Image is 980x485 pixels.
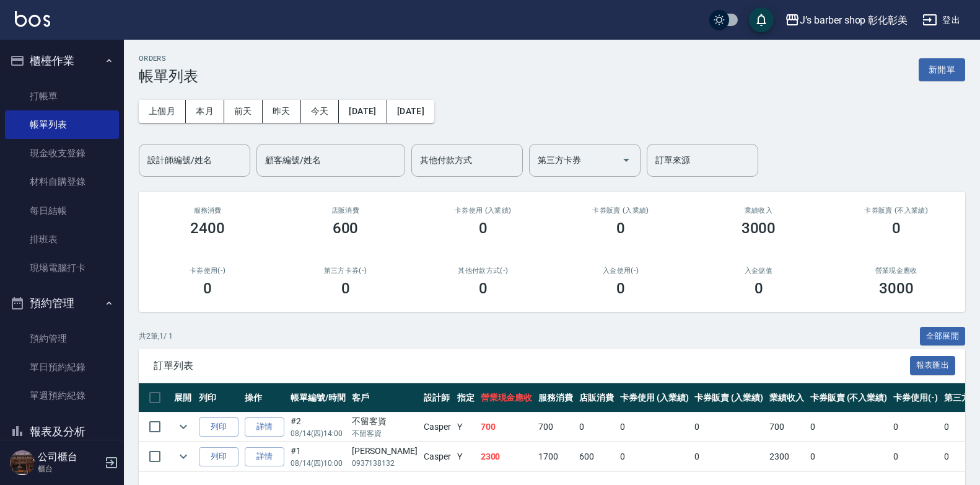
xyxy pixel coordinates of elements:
[429,267,537,275] h2: 其他付款方式(-)
[352,415,418,428] div: 不留客資
[617,383,692,412] th: 卡券使用 (入業績)
[190,220,225,237] h3: 2400
[5,197,119,225] a: 每日結帳
[38,451,101,463] h5: 公司櫃台
[154,267,261,275] h2: 卡券使用(-)
[287,442,349,471] td: #1
[535,383,576,412] th: 服務消費
[454,412,478,442] td: Y
[154,360,910,372] span: 訂單列表
[478,412,536,442] td: 700
[478,383,536,412] th: 營業現金應收
[263,100,301,123] button: 昨天
[617,442,692,471] td: 0
[919,63,965,75] a: 新開單
[576,412,617,442] td: 0
[139,68,198,85] h3: 帳單列表
[387,100,434,123] button: [DATE]
[352,458,418,469] p: 0937138132
[139,100,186,123] button: 上個月
[15,11,50,27] img: Logo
[780,7,912,33] button: J’s barber shop 彰化彰美
[352,428,418,439] p: 不留客資
[186,100,224,123] button: 本月
[339,100,387,123] button: [DATE]
[199,447,238,466] button: 列印
[691,412,766,442] td: 0
[352,445,418,458] div: [PERSON_NAME]
[691,442,766,471] td: 0
[842,267,950,275] h2: 營業現金應收
[38,463,101,474] p: 櫃台
[890,412,941,442] td: 0
[5,110,119,139] a: 帳單列表
[766,383,807,412] th: 業績收入
[479,280,488,297] h3: 0
[567,267,675,275] h2: 入金使用(-)
[807,442,890,471] td: 0
[10,450,35,475] img: Person
[341,280,350,297] h3: 0
[454,442,478,471] td: Y
[800,12,908,28] div: J’s barber shop 彰化彰美
[535,412,576,442] td: 700
[291,458,346,469] p: 08/14 (四) 10:00
[154,207,261,215] h3: 服務消費
[291,267,399,275] h2: 第三方卡券(-)
[842,207,950,215] h2: 卡券販賣 (不入業績)
[617,412,692,442] td: 0
[5,416,119,448] button: 報表及分析
[203,280,212,297] h3: 0
[5,287,119,319] button: 預約管理
[5,254,119,282] a: 現場電腦打卡
[890,383,941,412] th: 卡券使用(-)
[245,417,284,437] a: 詳情
[890,442,941,471] td: 0
[755,280,763,297] h3: 0
[567,207,675,215] h2: 卡券販賣 (入業績)
[139,331,173,342] p: 共 2 筆, 1 / 1
[920,327,966,346] button: 全部展開
[5,324,119,353] a: 預約管理
[333,220,359,237] h3: 600
[749,7,774,32] button: save
[576,442,617,471] td: 600
[691,383,766,412] th: 卡券販賣 (入業績)
[301,100,339,123] button: 今天
[174,417,193,436] button: expand row
[421,383,454,412] th: 設計師
[616,150,636,170] button: Open
[766,442,807,471] td: 2300
[919,58,965,81] button: 新開單
[287,412,349,442] td: #2
[171,383,196,412] th: 展開
[421,442,454,471] td: Casper
[5,225,119,254] a: 排班表
[910,359,956,371] a: 報表匯出
[616,220,625,237] h3: 0
[5,82,119,110] a: 打帳單
[349,383,421,412] th: 客戶
[139,55,198,63] h2: ORDERS
[287,383,349,412] th: 帳單編號/時間
[245,447,284,466] a: 詳情
[535,442,576,471] td: 1700
[224,100,263,123] button: 前天
[291,428,346,439] p: 08/14 (四) 14:00
[879,280,914,297] h3: 3000
[766,412,807,442] td: 700
[196,383,242,412] th: 列印
[291,207,399,215] h2: 店販消費
[5,381,119,410] a: 單週預約紀錄
[5,139,119,167] a: 現金收支登錄
[807,383,890,412] th: 卡券販賣 (不入業績)
[478,442,536,471] td: 2300
[910,356,956,375] button: 報表匯出
[704,207,812,215] h2: 業績收入
[199,417,238,437] button: 列印
[5,45,119,77] button: 櫃檯作業
[892,220,901,237] h3: 0
[704,267,812,275] h2: 入金儲值
[454,383,478,412] th: 指定
[242,383,287,412] th: 操作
